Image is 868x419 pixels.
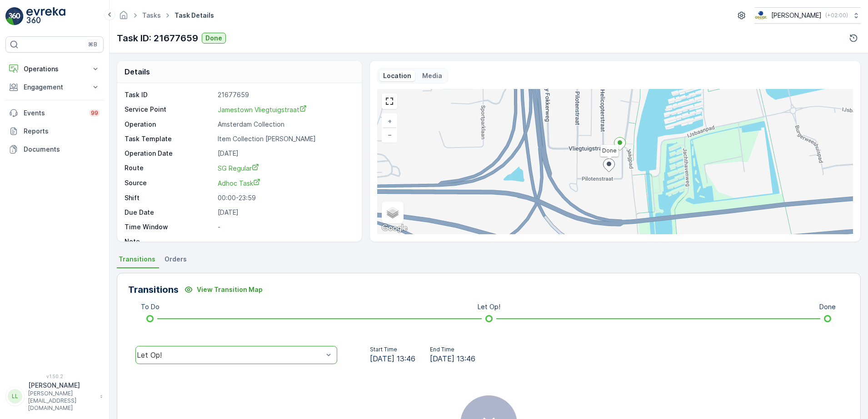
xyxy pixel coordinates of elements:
[5,140,104,158] a: Documents
[218,222,352,232] p: -
[5,7,24,25] img: logo
[24,83,85,92] p: Engagement
[179,282,268,297] button: View Transition Map
[218,120,352,129] p: Amsterdam Collection
[383,71,411,80] p: Location
[125,105,214,114] p: Service Point
[91,109,98,117] p: 99
[218,163,352,173] a: SG Regular
[88,41,97,48] p: ⌘B
[218,178,352,188] a: Adhoc Task
[218,149,352,158] p: [DATE]
[383,202,403,222] a: Layers
[119,14,129,21] a: Homepage
[218,90,352,99] p: 21677659
[218,179,260,187] span: Adhoc Task
[370,346,415,353] p: Start Time
[5,122,104,140] a: Reports
[24,127,100,136] p: Reports
[5,374,104,379] span: v 1.50.2
[173,11,216,20] span: Task Details
[430,353,475,364] span: [DATE] 13:46
[218,105,352,114] a: Jamestown Vliegtuigstraat
[5,381,104,412] button: LL[PERSON_NAME][PERSON_NAME][EMAIL_ADDRESS][DOMAIN_NAME]
[825,12,848,19] p: ( +02:00 )
[218,134,352,143] p: Item Collection [PERSON_NAME]
[388,117,392,125] span: +
[28,381,95,390] p: [PERSON_NAME]
[119,255,155,264] span: Transitions
[771,11,822,20] p: [PERSON_NAME]
[137,351,323,359] div: Let Op!
[125,66,150,77] p: Details
[754,7,861,24] button: [PERSON_NAME](+02:00)
[28,390,95,412] p: [PERSON_NAME][EMAIL_ADDRESS][DOMAIN_NAME]
[379,222,409,234] a: Open this area in Google Maps (opens a new window)
[125,120,214,129] p: Operation
[125,134,214,143] p: Task Template
[8,389,22,404] div: LL
[754,10,768,20] img: basis-logo_rgb2x.png
[819,302,836,311] p: Done
[128,283,179,296] p: Transitions
[125,237,214,246] p: Note
[370,353,415,364] span: [DATE] 13:46
[125,193,214,202] p: Shift
[197,285,263,294] p: View Transition Map
[383,94,396,108] a: View Fullscreen
[26,7,65,25] img: logo_light-DOdMpM7g.png
[24,64,85,74] p: Operations
[383,128,396,142] a: Zoom Out
[5,78,104,96] button: Engagement
[24,108,84,118] p: Events
[379,222,409,234] img: Google
[218,106,307,113] span: Jamestown Vliegtuigstraat
[117,31,198,45] p: Task ID: 21677659
[218,164,259,172] span: SG Regular
[5,104,104,122] a: Events99
[141,302,160,311] p: To Do
[478,302,500,311] p: Let Op!
[422,71,442,80] p: Media
[142,11,161,19] a: Tasks
[202,33,226,44] button: Done
[383,114,396,128] a: Zoom In
[125,90,214,99] p: Task ID
[24,145,100,154] p: Documents
[125,149,214,158] p: Operation Date
[125,178,214,188] p: Source
[5,60,104,78] button: Operations
[218,208,352,217] p: [DATE]
[430,346,475,353] p: End Time
[388,131,392,138] span: −
[125,222,214,232] p: Time Window
[205,34,222,43] p: Done
[165,255,187,264] span: Orders
[125,208,214,217] p: Due Date
[125,163,214,173] p: Route
[218,237,352,246] p: -
[218,193,352,202] p: 00:00-23:59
